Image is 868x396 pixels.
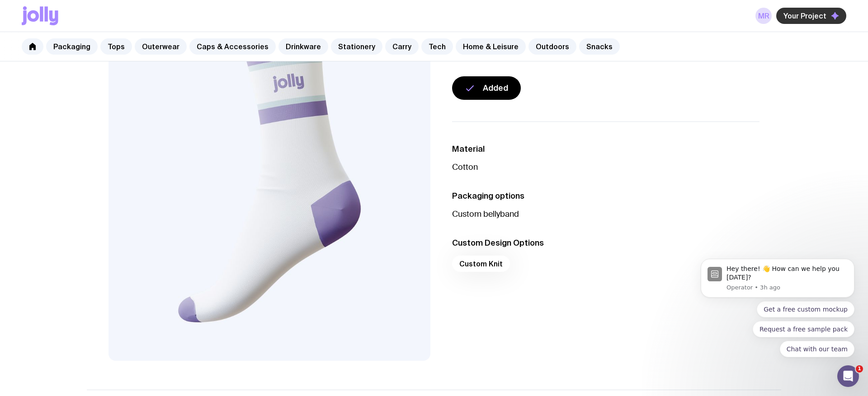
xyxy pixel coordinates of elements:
a: Stationery [331,38,382,55]
span: Your Project [783,11,826,20]
a: Outdoors [528,38,576,55]
a: Snacks [579,38,620,55]
p: Custom bellyband [452,209,759,219]
a: Carry [385,38,419,55]
h3: Material [452,144,759,154]
a: MR [755,8,772,24]
h3: Packaging options [452,191,759,201]
span: Added [483,83,508,93]
span: 1 [856,365,863,373]
a: Tops [100,38,132,55]
iframe: Intercom notifications message [687,247,868,391]
p: Cotton [452,162,759,172]
h3: Custom Design Options [452,238,759,248]
a: Caps & Accessories [189,38,276,55]
iframe: Intercom live chat [837,365,859,387]
a: Outerwear [135,38,187,55]
button: Added [452,76,521,100]
button: Your Project [776,8,846,24]
a: Home & Leisure [456,38,526,55]
a: Packaging [46,38,98,55]
a: Drinkware [278,38,328,55]
a: Tech [421,38,453,55]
